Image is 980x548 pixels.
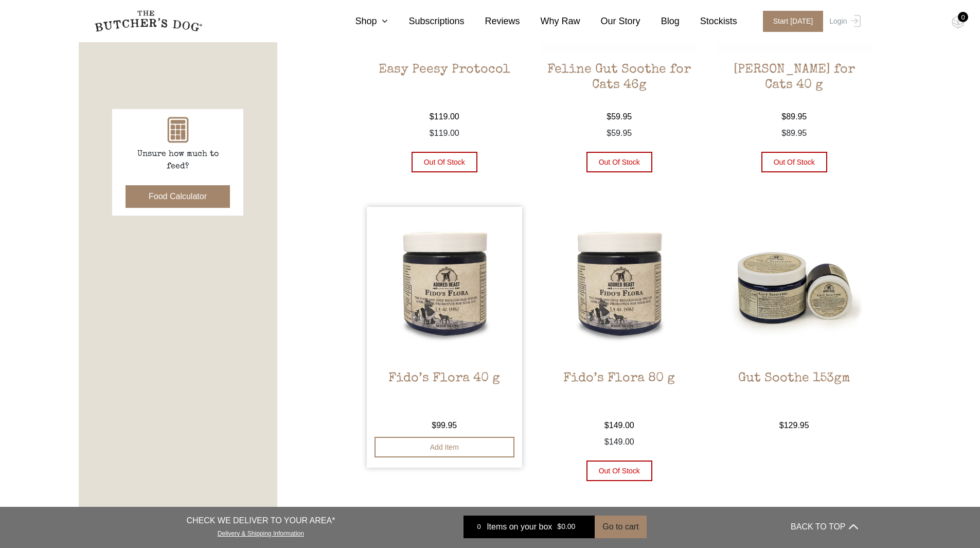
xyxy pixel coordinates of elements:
a: Start [DATE] [753,11,827,32]
a: Gut Soothe 153gmGut Soothe 153gm $129.95 [716,207,872,432]
h2: Gut Soothe 153gm [716,371,872,419]
a: Stockists [680,14,737,28]
span: 89.95 [781,129,807,137]
span: Start [DATE] [763,11,824,32]
bdi: 0.00 [557,523,575,531]
a: Login [827,11,860,32]
span: $ [781,112,786,121]
bdi: 59.95 [607,112,632,121]
a: Shop [334,14,388,28]
button: Out of stock [412,152,477,172]
button: Out of stock [761,152,827,172]
span: $ [607,129,611,137]
a: Reviews [465,14,520,28]
h2: Fido’s Flora 40 g [367,371,523,419]
span: $ [604,421,609,430]
bdi: 119.00 [430,112,459,121]
img: Fido’s Flora 80 g [541,207,697,363]
span: $ [781,129,786,137]
h2: Feline Gut Soothe for Cats 46g [541,62,697,111]
h2: Fido’s Flora 80 g [541,371,697,419]
button: Out of stock [586,152,652,172]
button: Add item [375,437,515,457]
span: 149.00 [604,437,634,446]
span: $ [607,112,611,121]
bdi: 99.95 [432,421,457,430]
a: Our Story [580,14,640,28]
button: BACK TO TOP [791,515,858,539]
a: 0 Items on your box $0.00 [464,516,595,538]
a: Blog [640,14,680,28]
p: CHECK WE DELIVER TO YOUR AREA* [186,515,335,527]
a: Fido’s Flora 80 gFido’s Flora 80 g $149.00 [541,207,697,432]
a: Fido’s Flora 40 gFido’s Flora 40 g $99.95 [367,207,523,432]
span: Items on your box [487,521,552,533]
span: $ [557,523,561,531]
span: 119.00 [430,129,459,137]
h2: Easy Peesy Protocol [367,62,523,111]
bdi: 129.95 [779,421,809,430]
span: $ [779,421,784,430]
img: TBD_Cart-Empty.png [952,15,965,29]
button: Go to cart [595,516,646,538]
bdi: 89.95 [781,112,807,121]
div: 0 [471,522,487,532]
span: 59.95 [607,129,632,137]
h2: [PERSON_NAME] for Cats 40 g [716,62,872,111]
button: Food Calculator [126,185,230,208]
span: $ [432,421,436,430]
span: $ [604,437,609,446]
a: Subscriptions [388,14,464,28]
div: 0 [958,12,968,22]
span: $ [430,112,434,121]
img: Gut Soothe 153gm [716,207,872,363]
a: Delivery & Shipping Information [218,527,304,537]
bdi: 149.00 [604,421,634,430]
a: Why Raw [520,14,580,28]
span: $ [430,129,434,137]
p: Unsure how much to feed? [127,148,229,173]
button: Out of stock [586,461,652,481]
img: Fido’s Flora 40 g [367,207,523,363]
